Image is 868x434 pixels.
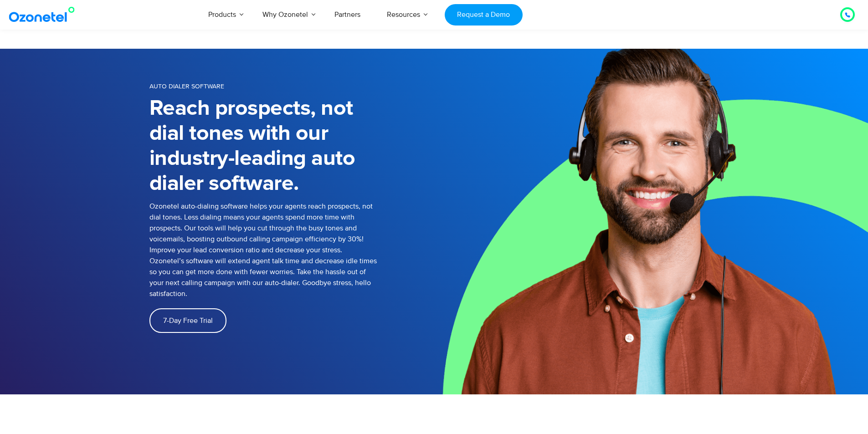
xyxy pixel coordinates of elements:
[149,82,224,90] span: Auto Dialer Software
[149,96,377,196] h1: Reach prospects, not dial tones with our industry-leading auto dialer software.
[149,201,377,299] p: Ozonetel auto-dialing software helps your agents reach prospects, not dial tones. Less dialing me...
[163,317,213,324] span: 7-Day Free Trial
[445,4,523,26] a: Request a Demo
[149,308,226,333] a: 7-Day Free Trial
